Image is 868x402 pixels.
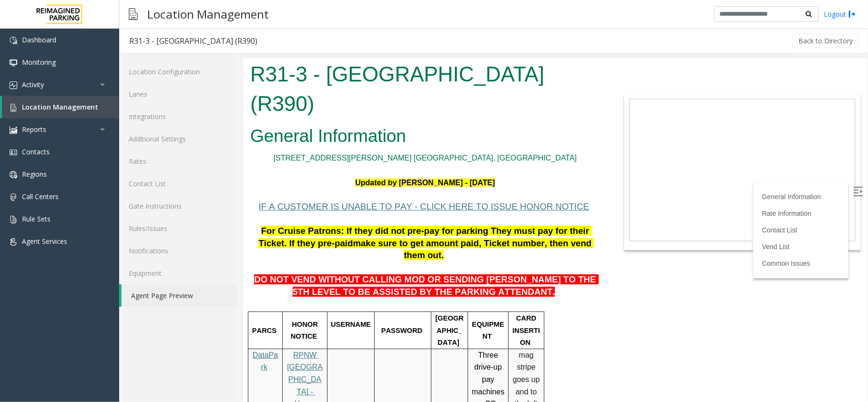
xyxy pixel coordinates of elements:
a: Contact List [119,172,238,195]
a: Common Issues [519,201,567,209]
a: Location Configuration [119,60,238,83]
a: Vend List [519,185,547,192]
img: 'icon' [10,149,17,156]
a: Agent Page Preview [122,284,238,307]
span: [GEOGRAPHIC_DATA] [192,256,220,288]
span: Location Management [22,102,98,111]
span: Agent Services [22,237,67,246]
span: EQUIPMENT [229,262,261,282]
a: Gate Instructions [119,195,238,217]
span: Three drive-up pay machines - CC ONLY [229,293,264,362]
a: Logout [824,9,856,19]
a: Location Management [2,96,119,118]
span: mag stripe goes up and to the left (Vertical Reader) [269,293,299,374]
span: CARD INSERTION [269,256,297,288]
img: 'icon' [10,216,17,223]
span: DO NOT VEND WITHOUT CALLING MOD OR SENDING [PERSON_NAME] TO THE 5TH LEVEL TO BE ASSISTED BY THE P... [11,216,355,239]
span: PASSWORD [138,269,179,276]
a: RPNW [GEOGRAPHIC_DATA] - Honor Notice [44,293,80,362]
a: IF A CUSTOMER IS UNABLE TO PAY - CLICK HERE TO ISSUE HONOR NOTICE [15,145,346,153]
img: pageIcon [129,2,138,26]
a: DataPark [10,293,35,313]
img: 'icon' [10,104,17,111]
div: R31-3 - [GEOGRAPHIC_DATA] (R390) [129,35,257,47]
a: Additional Settings [119,128,238,150]
a: Integrations [119,105,238,128]
a: Rates [119,150,238,172]
span: Dashboard [22,35,56,44]
img: Open/Close Sidebar Menu [610,129,620,138]
span: For Cruise Patrons: If they did not pre-pay for parking They must pay for their Ticket. If they p... [15,168,348,190]
h3: Location Management [143,2,274,26]
a: Notifications [119,240,238,262]
span: Reports [22,125,46,134]
img: 'icon' [10,126,17,134]
span: Activity [22,80,44,89]
a: Lanes [119,83,238,105]
img: 'icon' [10,238,17,246]
h1: R31-3 - [GEOGRAPHIC_DATA] (R390) [7,1,357,60]
span: PARCS [9,269,33,276]
span: Regions [22,170,47,179]
img: 'icon' [10,59,17,67]
button: Back to Directory [792,34,859,48]
img: logout [848,9,856,19]
img: 'icon' [10,37,17,44]
font: Updated by [PERSON_NAME] - [DATE] [112,121,252,129]
span: USERNAME [88,262,128,270]
span: Call Centers [22,192,59,201]
a: Rate Information [519,151,569,159]
a: Equipment [119,262,238,284]
span: Rule Sets [22,214,51,223]
img: 'icon' [10,171,17,179]
a: [STREET_ADDRESS][PERSON_NAME] [GEOGRAPHIC_DATA], [GEOGRAPHIC_DATA] [31,96,334,104]
span: Contacts [22,147,50,156]
h2: General Information [7,66,357,90]
a: Contact List [519,168,554,176]
a: General Information [519,135,578,142]
img: 'icon' [10,81,17,89]
span: HONOR NOTICE [48,262,77,282]
a: Rules/Issues [119,217,238,240]
img: 'icon' [10,193,17,201]
span: Monitoring [22,58,56,67]
span: IF A CUSTOMER IS UNABLE TO PAY - CLICK HERE TO ISSUE HONOR NOTICE [15,143,346,153]
span: make sure to get amount paid, Ticket number, then vend them out. [110,180,351,202]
